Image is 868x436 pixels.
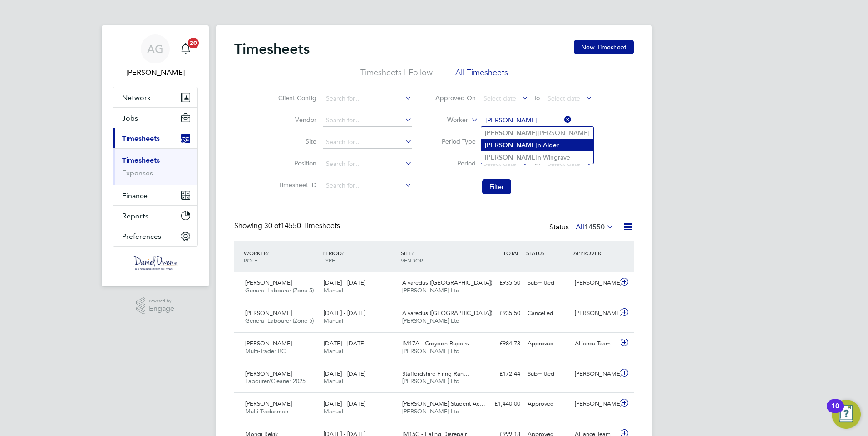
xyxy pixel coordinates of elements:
button: Filter [482,179,511,194]
span: / [267,249,269,257]
button: Preferences [113,226,197,246]
div: Submitted [524,276,571,291]
li: n Alder [481,139,593,151]
span: Select date [483,160,516,168]
span: IM17A - Croydon Repairs [402,339,469,347]
a: 20 [177,34,195,63]
span: Network [122,93,151,102]
b: [PERSON_NAME] [485,141,538,149]
span: Multi Tradesman [245,407,288,415]
span: TYPE [322,257,335,264]
span: [DATE] - [DATE] [324,400,365,407]
span: [PERSON_NAME] [245,339,292,347]
label: Period [435,159,476,167]
div: £984.73 [477,336,524,351]
div: [PERSON_NAME] [571,306,618,321]
span: Amy Garcia [113,67,198,78]
div: WORKER [242,245,320,268]
span: [DATE] - [DATE] [324,309,365,317]
label: Approved On [435,94,476,102]
div: Approved [524,336,571,351]
div: Status [549,221,616,234]
span: Finance [122,191,148,200]
button: Network [113,87,197,107]
a: AG[PERSON_NAME] [113,34,198,78]
span: VENDOR [401,257,423,264]
div: [PERSON_NAME] [571,276,618,291]
span: [PERSON_NAME] [245,309,292,317]
button: New Timesheet [574,40,634,54]
a: Go to home page [113,256,198,270]
span: Staffordshire Firing Ran… [402,370,469,378]
div: £172.44 [477,367,524,382]
span: Alvaredus ([GEOGRAPHIC_DATA]) [402,309,492,317]
div: 10 [831,406,839,418]
div: £1,440.00 [477,397,524,412]
label: Site [276,137,316,145]
span: Jobs [122,114,138,122]
a: Timesheets [122,156,160,165]
span: 20 [188,38,199,48]
label: All [576,223,614,232]
input: Search for... [323,179,412,192]
span: [DATE] - [DATE] [324,370,365,378]
span: / [412,249,414,257]
input: Search for... [323,92,412,105]
span: Manual [324,347,343,355]
span: TOTAL [503,249,519,257]
label: Period Type [435,137,476,145]
div: Approved [524,397,571,412]
span: [PERSON_NAME] Student Ac… [402,400,485,407]
div: [PERSON_NAME] [571,397,618,412]
label: Vendor [276,116,316,124]
img: danielowen-logo-retina.png [133,256,178,270]
button: Open Resource Center, 10 new notifications [832,400,861,429]
h2: Timesheets [234,40,310,58]
span: 14550 [584,223,605,232]
span: Labourer/Cleaner 2025 [245,377,306,385]
span: Timesheets [122,134,160,143]
input: Search for... [323,136,412,149]
span: [PERSON_NAME] Ltd [402,407,459,415]
li: Timesheets I Follow [360,67,433,83]
span: To [531,92,542,104]
span: Alvaredus ([GEOGRAPHIC_DATA]) [402,279,492,286]
span: Manual [324,407,343,415]
span: Reports [122,212,148,220]
div: Alliance Team [571,336,618,351]
span: Manual [324,377,343,385]
button: Reports [113,206,197,226]
span: [PERSON_NAME] Ltd [402,377,459,385]
span: Manual [324,317,343,325]
label: Client Config [276,94,316,102]
span: [PERSON_NAME] [245,279,292,286]
span: Select date [547,94,580,102]
div: SITE [399,245,477,268]
span: Select date [483,94,516,102]
span: [PERSON_NAME] [245,370,292,378]
div: APPROVER [571,245,618,261]
div: PERIOD [320,245,399,268]
span: Multi-Trader BC [245,347,286,355]
span: ROLE [244,257,257,264]
nav: Main navigation [102,25,209,286]
div: Cancelled [524,306,571,321]
span: [PERSON_NAME] Ltd [402,317,459,325]
span: [PERSON_NAME] Ltd [402,286,459,294]
label: Position [276,159,316,167]
span: 30 of [264,221,281,230]
a: Powered byEngage [136,297,175,315]
a: Expenses [122,169,153,177]
div: Submitted [524,367,571,382]
span: 14550 Timesheets [264,221,340,230]
input: Search for... [482,114,572,127]
button: Jobs [113,108,197,128]
span: General Labourer (Zone 5) [245,317,314,325]
li: n Wingrave [481,151,593,164]
li: All Timesheets [455,67,508,83]
input: Search for... [323,158,412,170]
button: Finance [113,185,197,205]
span: [PERSON_NAME] [245,400,292,407]
span: [DATE] - [DATE] [324,279,365,286]
span: Powered by [149,297,174,305]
